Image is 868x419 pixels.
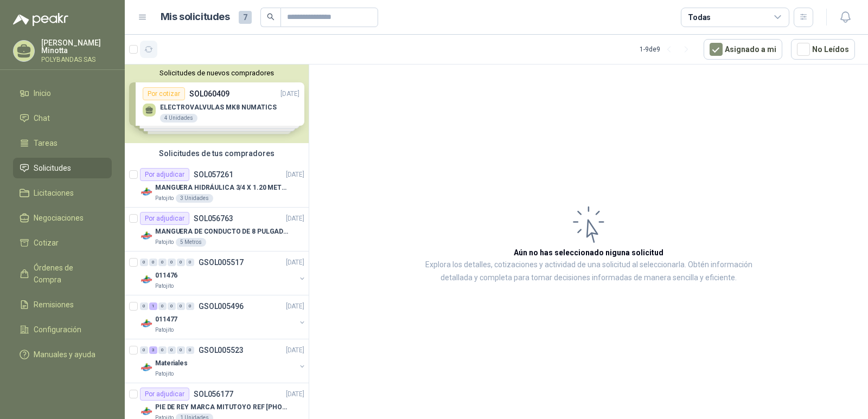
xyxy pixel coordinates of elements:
a: 0 3 0 0 0 0 GSOL005523[DATE] Company LogoMaterialesPatojito [140,344,307,378]
span: Solicitudes [34,162,71,174]
div: Solicitudes de nuevos compradoresPor cotizarSOL060409[DATE] ELECTROVALVULAS MK8 NUMATICS4 Unidade... [125,65,309,143]
div: 0 [168,302,176,310]
div: 1 - 9 de 9 [640,41,695,58]
p: GSOL005523 [199,346,244,354]
a: Solicitudes [13,158,112,178]
p: 011477 [155,314,177,325]
p: MANGUERA DE CONDUCTO DE 8 PULGADAS DE ALAMBRE [PERSON_NAME] PU [155,227,290,237]
a: Negociaciones [13,208,112,228]
p: 011476 [155,270,177,281]
span: Licitaciones [34,187,74,199]
p: SOL056763 [194,215,233,222]
div: 0 [186,346,194,354]
div: Solicitudes de tus compradores [125,143,309,164]
div: 0 [186,302,194,310]
div: 3 Unidades [176,194,213,203]
p: PIE DE REY MARCA MITUTOYO REF [PHONE_NUMBER] [155,402,290,412]
button: Asignado a mi [704,39,782,60]
p: Patojito [155,326,174,334]
a: Órdenes de Compra [13,257,112,290]
span: Tareas [34,137,58,149]
a: 0 1 0 0 0 0 GSOL005496[DATE] Company Logo011477Patojito [140,300,307,334]
a: Configuración [13,319,112,340]
span: Inicio [34,87,51,99]
span: Negociaciones [34,212,84,224]
p: GSOL005517 [199,259,244,266]
p: SOL057261 [194,171,233,178]
span: Cotizar [34,237,59,249]
span: Remisiones [34,299,74,311]
p: POLYBANDAS SAS [41,56,112,63]
img: Company Logo [140,361,153,374]
div: 1 [149,302,157,310]
a: Tareas [13,133,112,153]
div: Por adjudicar [140,388,189,401]
span: Chat [34,112,50,124]
p: Patojito [155,370,174,378]
p: [DATE] [286,170,304,180]
p: [PERSON_NAME] Minotta [41,39,112,54]
div: 0 [177,259,185,266]
div: 0 [168,346,176,354]
div: Por adjudicar [140,212,189,225]
div: 0 [158,259,167,266]
div: 0 [168,259,176,266]
span: Manuales y ayuda [34,349,95,360]
div: 0 [140,346,148,354]
a: Licitaciones [13,183,112,203]
div: Todas [688,11,711,23]
img: Company Logo [140,273,153,286]
img: Company Logo [140,229,153,242]
p: [DATE] [286,301,304,312]
p: SOL056177 [194,390,233,398]
img: Logo peakr [13,13,68,26]
a: Remisiones [13,294,112,315]
span: Configuración [34,324,81,336]
p: GSOL005496 [199,302,244,310]
div: 3 [149,346,157,354]
a: Manuales y ayuda [13,344,112,365]
div: 0 [140,302,148,310]
h1: Mis solicitudes [161,9,230,25]
p: Patojito [155,282,174,291]
p: [DATE] [286,389,304,399]
a: Chat [13,108,112,128]
img: Company Logo [140,185,153,198]
span: search [267,13,275,21]
div: 5 Metros [176,238,206,247]
h3: Aún no has seleccionado niguna solicitud [514,247,663,259]
p: [DATE] [286,345,304,356]
div: 0 [177,346,185,354]
a: Inicio [13,83,112,104]
button: Solicitudes de nuevos compradores [129,69,304,77]
a: Por adjudicarSOL056763[DATE] Company LogoMANGUERA DE CONDUCTO DE 8 PULGADAS DE ALAMBRE [PERSON_NA... [125,208,309,252]
p: Explora los detalles, cotizaciones y actividad de una solicitud al seleccionarla. Obtén informaci... [418,259,759,285]
a: Cotizar [13,233,112,253]
div: 0 [158,346,167,354]
img: Company Logo [140,405,153,418]
div: 0 [140,259,148,266]
p: [DATE] [286,214,304,224]
div: 0 [149,259,157,266]
img: Company Logo [140,317,153,330]
div: 0 [158,302,167,310]
div: 0 [186,259,194,266]
p: [DATE] [286,257,304,268]
div: 0 [177,302,185,310]
p: MANGUERA HIDRÁULICA 3/4 X 1.20 METROS DE LONGITUD HR-HR-ACOPLADA [155,183,290,193]
span: 7 [239,11,252,24]
div: Por adjudicar [140,168,189,181]
a: 0 0 0 0 0 0 GSOL005517[DATE] Company Logo011476Patojito [140,256,307,291]
button: No Leídos [791,39,855,60]
span: Órdenes de Compra [34,262,101,286]
p: Patojito [155,194,174,203]
a: Por adjudicarSOL057261[DATE] Company LogoMANGUERA HIDRÁULICA 3/4 X 1.20 METROS DE LONGITUD HR-HR-... [125,164,309,208]
p: Patojito [155,238,174,247]
p: Materiales [155,358,188,369]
